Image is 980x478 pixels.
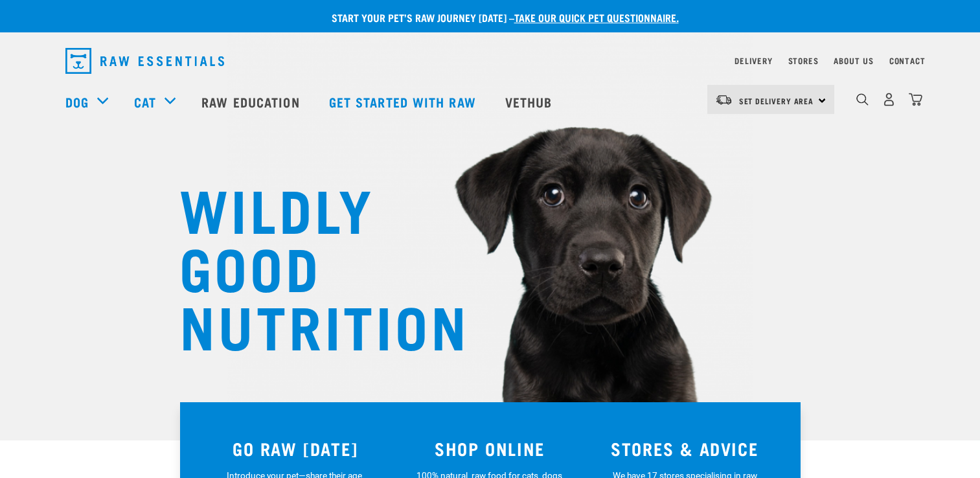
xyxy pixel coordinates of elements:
a: take our quick pet questionnaire. [514,14,679,20]
nav: dropdown navigation [55,43,926,79]
img: home-icon-1@2x.png [856,93,869,106]
a: Raw Education [188,76,315,128]
h3: GO RAW [DATE] [206,438,385,459]
a: Vethub [492,76,569,128]
img: Raw Essentials Logo [65,48,224,74]
h3: STORES & ADVICE [595,438,775,459]
a: Contact [889,58,926,63]
a: Dog [65,92,89,111]
a: Stores [788,58,819,63]
img: user.png [882,93,896,106]
span: Set Delivery Area [739,98,814,103]
img: van-moving.png [715,94,733,106]
a: Delivery [735,58,772,63]
a: Cat [134,92,156,111]
h1: WILDLY GOOD NUTRITION [179,178,439,353]
a: Get started with Raw [316,76,492,128]
h3: SHOP ONLINE [400,438,580,459]
img: home-icon@2x.png [909,93,922,106]
a: About Us [834,58,873,63]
